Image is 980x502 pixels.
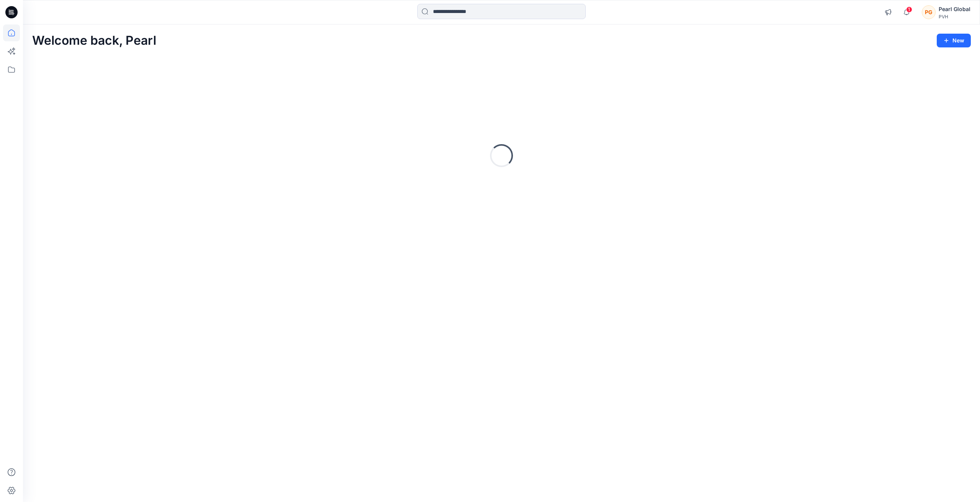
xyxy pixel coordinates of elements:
[922,5,936,19] div: PG
[937,34,971,47] button: New
[906,6,912,13] span: 1
[939,14,970,19] div: PVH
[32,34,156,48] h2: Welcome back, Pearl
[939,5,970,14] div: Pearl Global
